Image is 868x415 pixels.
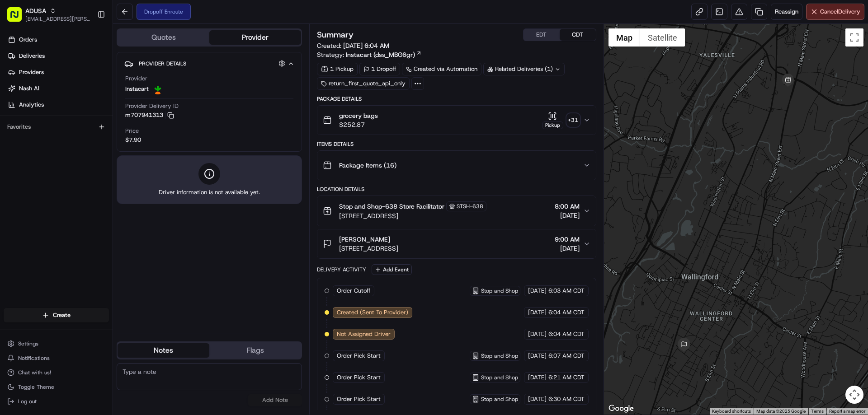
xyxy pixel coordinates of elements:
input: Clear [24,58,149,68]
button: Start new chat [154,89,165,100]
a: Deliveries [4,49,113,63]
img: Nash [9,9,27,27]
span: Log out [18,398,37,405]
span: [DATE] [555,211,580,220]
span: Settings [18,340,38,347]
div: 📗 [9,132,16,139]
button: Show satellite imagery [640,28,685,47]
a: Nash AI [4,81,113,96]
button: Reassign [771,4,802,20]
button: EDT [524,29,560,41]
a: 📗Knowledge Base [5,127,73,144]
button: Notifications [4,352,109,364]
button: CDT [560,29,596,41]
button: Toggle fullscreen view [845,28,863,47]
img: profile_instacart_ahold_partner.png [152,84,163,94]
button: Settings [4,337,109,350]
span: Chat with us! [18,369,51,376]
button: Stop and Shop-638 Store FacilitatorSTSH-638[STREET_ADDRESS]8:00 AM[DATE] [317,196,595,226]
div: Strategy: [317,50,422,59]
span: [STREET_ADDRESS] [339,244,398,253]
button: Show street map [609,28,640,47]
span: Instacart (dss_MBG6gr) [346,50,415,59]
div: Related Deliveries (1) [483,63,565,75]
div: return_first_quote_api_only [317,77,410,90]
div: Start new chat [31,86,148,95]
h3: Summary [317,31,354,39]
a: Analytics [4,98,113,112]
a: Created via Automation [402,63,481,75]
span: API Documentation [85,131,145,140]
span: Cancel Delivery [820,8,860,16]
button: m707941313 [125,111,174,119]
span: 6:04 AM CDT [548,330,585,338]
button: Quotes [118,30,209,45]
a: Powered byPylon [64,153,109,160]
span: Provider Details [139,60,186,67]
span: Created: [317,41,389,50]
div: Pickup [542,121,563,129]
span: Reassign [775,8,798,16]
div: Delivery Activity [317,266,366,273]
button: Keyboard shortcuts [712,408,751,415]
button: Pickup [542,112,563,129]
img: 1736555255976-a54dd68f-1ca7-489b-9aae-adbdc363a1c4 [9,86,25,103]
div: 1 Dropoff [359,63,400,75]
button: Package Items (16) [317,151,595,180]
span: Deliveries [19,52,45,60]
span: [DATE] [528,352,547,360]
span: $252.87 [339,120,378,129]
div: + 31 [567,114,580,126]
span: 8:00 AM [555,202,580,211]
button: Create [4,308,109,322]
div: 1 Pickup [317,63,358,75]
span: Created (Sent To Provider) [337,308,408,317]
span: 6:07 AM CDT [548,352,585,360]
span: Create [53,311,71,319]
button: [EMAIL_ADDRESS][PERSON_NAME][DOMAIN_NAME] [25,15,90,23]
img: Google [606,403,636,415]
span: Provider [125,75,147,83]
span: [DATE] [528,287,547,295]
button: CancelDelivery [806,4,864,20]
span: Instacart [125,85,149,93]
button: [PERSON_NAME][STREET_ADDRESS]9:00 AM[DATE] [317,229,595,258]
span: Providers [19,68,44,76]
button: Chat with us! [4,366,109,379]
div: 💻 [76,132,84,139]
span: $7.90 [125,136,141,144]
span: Knowledge Base [18,131,69,140]
span: Order Pick Start [337,352,381,360]
button: ADUSA [25,6,46,15]
span: Provider Delivery ID [125,102,179,110]
span: [DATE] 6:04 AM [343,42,389,50]
span: [DATE] [555,244,580,253]
span: 6:30 AM CDT [548,395,585,403]
button: Log out [4,395,109,408]
span: Orders [19,36,37,44]
span: [DATE] [528,308,547,317]
button: Flags [209,343,301,358]
span: Toggle Theme [18,383,54,391]
span: Map data ©2025 Google [756,409,806,414]
a: Report a map error [829,409,865,414]
div: We're available if you need us! [31,95,114,103]
span: [DATE] [528,373,547,382]
span: Analytics [19,101,44,109]
span: Nash AI [19,84,39,93]
span: Stop and Shop [481,287,518,294]
span: Price [125,127,139,135]
span: 9:00 AM [555,235,580,244]
span: Order Pick Start [337,373,381,382]
span: Package Items ( 16 ) [339,161,396,170]
span: Stop and Shop [481,352,518,359]
span: [PERSON_NAME] [339,235,390,244]
button: Map camera controls [845,386,863,404]
button: Provider Details [124,56,294,71]
button: Notes [118,343,209,358]
span: Stop and Shop [481,396,518,403]
span: Order Pick Start [337,395,381,403]
span: Not Assigned Driver [337,330,391,338]
span: [STREET_ADDRESS] [339,211,486,220]
a: Terms (opens in new tab) [811,409,824,414]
